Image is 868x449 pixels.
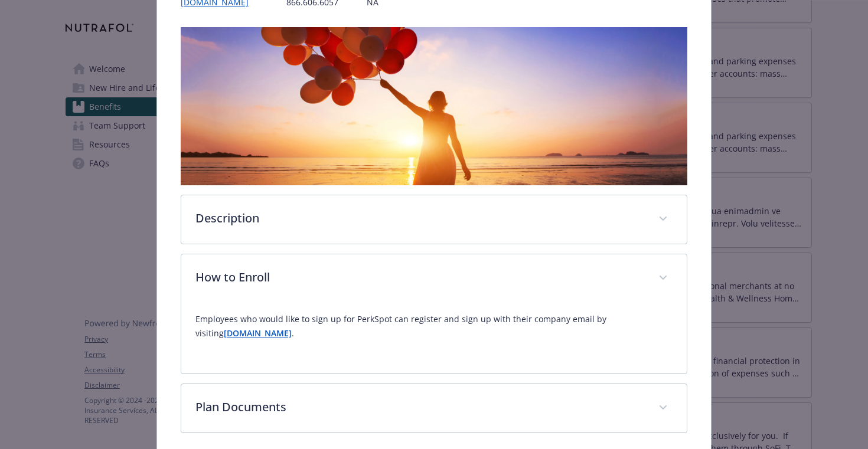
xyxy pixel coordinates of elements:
p: Plan Documents [195,398,645,416]
div: How to Enroll [181,303,687,373]
p: Description [195,209,645,227]
a: [DOMAIN_NAME] [224,327,292,339]
div: How to Enroll [181,254,687,303]
p: How to Enroll [195,268,645,286]
p: Employees who would like to sign up for PerkSpot can register and sign up with their company emai... [195,312,673,340]
div: Description [181,195,687,244]
img: banner [181,27,688,185]
div: Plan Documents [181,384,687,432]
